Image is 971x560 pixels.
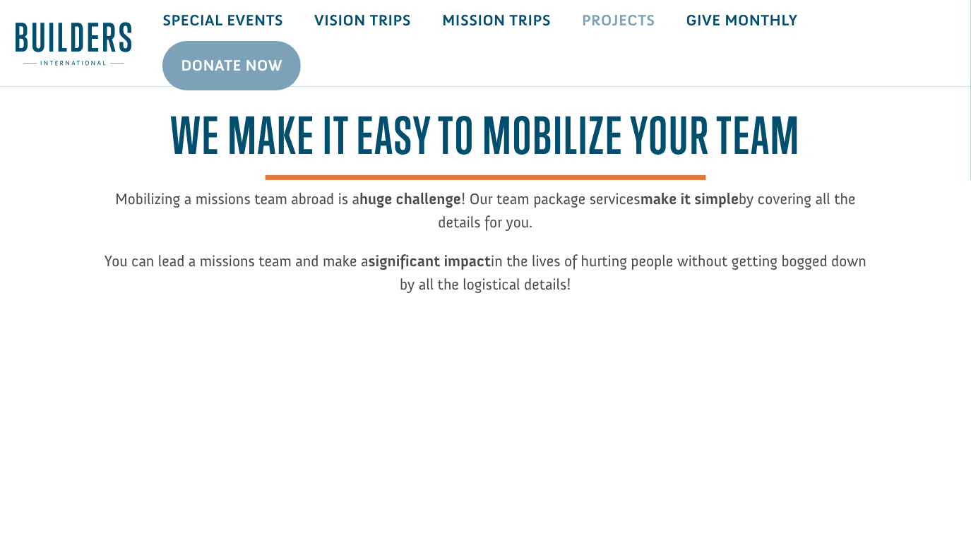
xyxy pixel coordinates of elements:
strong: make it simple [641,189,739,208]
strong: huge challenge [359,189,461,208]
img: Builders International [16,22,131,66]
span: You can lead a missions team and make a in the lives of hurting people without getting bogged dow... [105,251,867,294]
p: Mobilizing a missions team abroad is a ! Our team package services by covering all the details fo... [105,187,867,249]
a: Donate Now [162,41,301,90]
strong: significant impact [369,251,492,270]
span: We make it easy to mobilize your team [170,106,800,180]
